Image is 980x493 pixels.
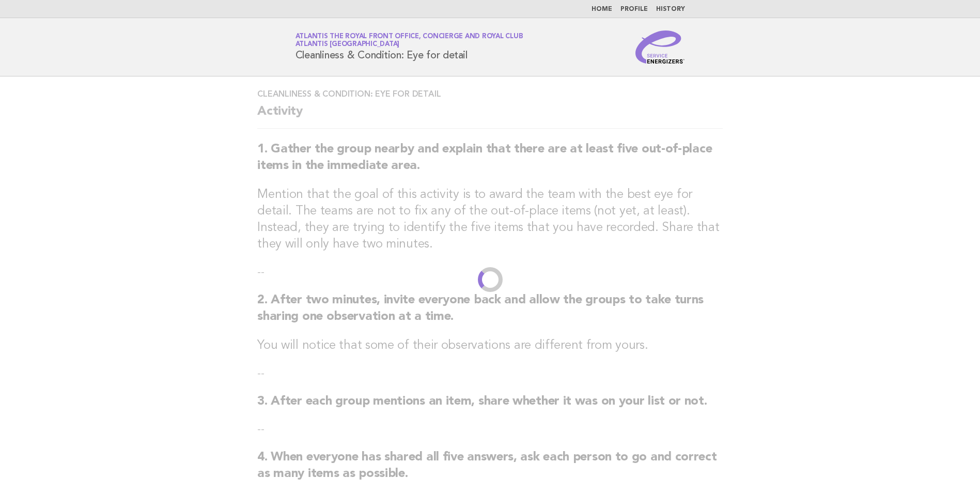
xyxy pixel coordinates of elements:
[257,89,723,99] h3: Cleanliness & Condition: Eye for detail
[257,366,723,381] p: --
[257,337,723,354] h3: You will notice that some of their observations are different from yours.
[257,103,723,129] h2: Activity
[257,143,712,172] strong: 1. Gather the group nearby and explain that there are at least five out-of-place items in the imm...
[257,422,723,437] p: --
[295,41,400,48] span: Atlantis [GEOGRAPHIC_DATA]
[257,187,723,253] h3: Mention that the goal of this activity is to award the team with the best eye for detail. The tea...
[656,6,685,12] a: History
[257,294,704,323] strong: 2. After two minutes, invite everyone back and allow the groups to take turns sharing one observa...
[257,451,717,480] strong: 4. When everyone has shared all five answers, ask each person to go and correct as many items as ...
[620,6,648,12] a: Profile
[257,265,723,280] p: --
[295,34,523,60] h1: Cleanliness & Condition: Eye for detail
[257,395,707,408] strong: 3. After each group mentions an item, share whether it was on your list or not.
[635,30,685,64] img: Service Energizers
[295,33,523,48] a: Atlantis The Royal Front Office, Concierge and Royal ClubAtlantis [GEOGRAPHIC_DATA]
[592,6,612,12] a: Home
